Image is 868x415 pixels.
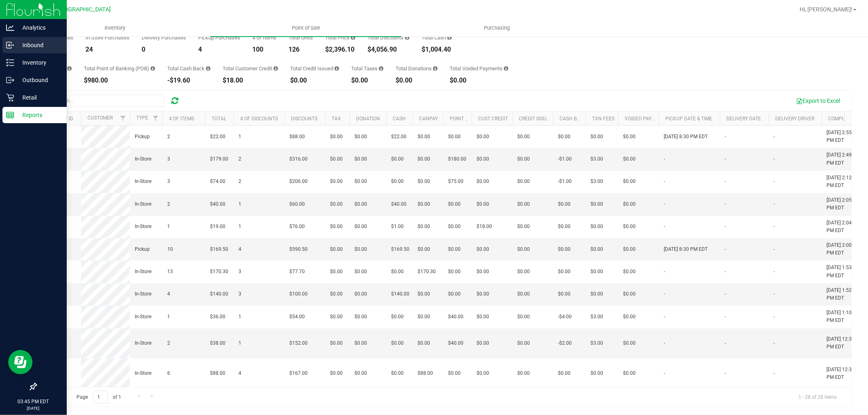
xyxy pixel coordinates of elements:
div: Total Price [325,35,355,40]
span: $0.00 [330,313,343,321]
span: $0.00 [623,268,636,276]
span: Pickup [135,133,150,141]
span: $0.00 [517,369,530,377]
span: - [725,369,726,377]
span: $0.00 [590,133,603,141]
span: $0.00 [558,290,571,298]
div: 100 [252,46,276,53]
div: 0 [142,46,186,53]
span: $169.50 [210,246,228,253]
span: $40.00 [448,313,464,321]
span: $0.00 [418,133,430,141]
span: 2 [167,200,170,208]
span: $0.00 [354,313,367,321]
span: [DATE] 8:30 PM EDT [664,133,708,141]
span: $170.30 [418,268,436,276]
span: - [664,369,665,377]
span: $0.00 [623,133,636,141]
span: 1 - 28 of 28 items [792,391,843,403]
span: $60.00 [289,200,305,208]
span: $0.00 [354,133,367,141]
span: $0.00 [623,223,636,230]
i: Sum of the total prices of all purchases in the date range. [351,35,355,40]
div: $980.00 [84,77,155,84]
span: $0.00 [623,313,636,321]
span: - [774,223,775,230]
span: [DATE] 2:55 PM EDT [826,129,857,144]
a: Cash [393,116,406,122]
span: $0.00 [517,155,530,163]
span: $40.00 [448,339,464,347]
span: - [664,268,665,276]
inline-svg: Inventory [6,59,14,67]
button: Export to Excel [791,94,845,108]
span: - [725,246,726,253]
span: $0.00 [448,133,461,141]
span: $0.00 [354,246,367,253]
i: Sum of the successful, non-voided cash payment transactions for all purchases in the date range. ... [447,35,452,40]
div: -$19.60 [167,77,210,84]
span: Hi, [PERSON_NAME]! [800,6,853,13]
span: Purchasing [473,24,521,32]
span: $0.00 [477,339,489,347]
a: Discounts [291,116,317,122]
span: 4 [238,369,241,377]
span: $88.00 [418,369,433,377]
i: Sum of the successful, non-voided payments using account credit for all purchases in the date range. [273,66,278,71]
span: $0.00 [558,200,571,208]
div: 126 [289,46,313,53]
span: $590.50 [289,246,308,253]
span: $0.00 [418,200,430,208]
span: $0.00 [391,313,404,321]
span: 13 [167,268,173,276]
span: $0.00 [418,178,430,185]
span: $0.00 [418,339,430,347]
span: - [774,290,775,298]
a: Tax [332,116,341,122]
span: $0.00 [517,246,530,253]
span: $0.00 [477,268,489,276]
span: $0.00 [418,155,430,163]
span: In-Store [135,369,151,377]
a: CanPay [419,116,438,122]
i: Sum of the successful, non-voided CanPay payment transactions for all purchases in the date range. [67,66,72,71]
span: - [725,155,726,163]
span: $179.00 [210,155,228,163]
div: 4 [198,46,240,53]
span: In-Store [135,290,151,298]
span: $77.70 [289,268,305,276]
div: Total Donations [396,66,437,71]
span: 2 [167,133,170,141]
span: In-Store [135,268,151,276]
span: $22.00 [391,133,407,141]
a: Purchasing [401,20,592,37]
div: $0.00 [351,77,383,84]
span: In-Store [135,313,151,321]
span: In-Store [135,223,151,230]
span: $0.00 [558,133,571,141]
span: $0.00 [590,290,603,298]
div: $4,056.90 [367,46,409,53]
span: $0.00 [330,290,343,298]
span: $0.00 [354,290,367,298]
span: - [774,246,775,253]
p: Inventory [14,58,63,67]
inline-svg: Reports [6,111,14,119]
span: $0.00 [623,290,636,298]
div: Total Customer Credit [223,66,278,71]
div: Pickup Purchases [198,35,240,40]
div: Total Cash Back [167,66,210,71]
span: $0.00 [477,155,489,163]
span: $0.00 [477,369,489,377]
span: [DATE] 12:30 PM EDT [826,366,857,381]
span: [DATE] 1:53 PM EDT [826,264,857,279]
span: $0.00 [623,155,636,163]
span: $0.00 [517,290,530,298]
span: -$1.00 [558,178,572,185]
span: -$2.00 [558,339,572,347]
span: $0.00 [391,178,404,185]
span: - [725,290,726,298]
div: $18.00 [223,77,278,84]
span: $0.00 [477,200,489,208]
span: - [664,339,665,347]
